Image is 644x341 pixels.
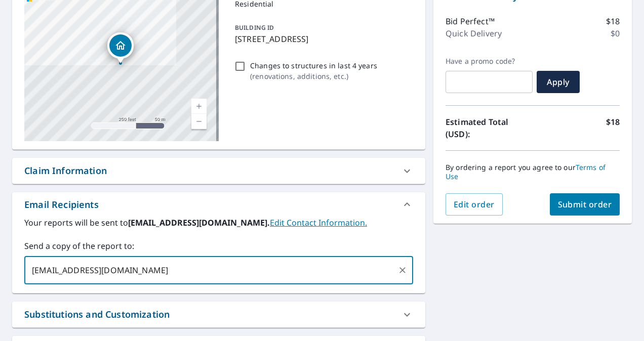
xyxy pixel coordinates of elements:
p: BUILDING ID [235,23,274,32]
div: Claim Information [24,164,107,178]
p: By ordering a report you agree to our [446,163,620,181]
p: Estimated Total (USD): [446,116,533,140]
button: Apply [537,71,580,93]
a: Current Level 17, Zoom Out [191,114,207,129]
span: Submit order [558,199,612,210]
div: Substitutions and Customization [24,308,170,321]
label: Have a promo code? [446,57,533,66]
a: EditContactInfo [270,217,367,228]
label: Your reports will be sent to [24,217,413,229]
div: Email Recipients [24,198,99,211]
p: $18 [606,15,620,27]
div: Dropped pin, building 1, Residential property, 878 Deer Path Dr Antioch, IL 60002 [107,32,134,64]
a: Current Level 17, Zoom In [191,99,207,114]
button: Submit order [550,193,620,216]
p: Changes to structures in last 4 years [250,60,377,71]
p: $18 [606,116,620,140]
button: Clear [395,263,410,277]
span: Edit order [454,199,495,210]
p: Quick Delivery [446,27,502,39]
p: ( renovations, additions, etc. ) [250,71,377,81]
a: Terms of Use [446,162,606,181]
b: [EMAIL_ADDRESS][DOMAIN_NAME]. [128,217,270,228]
label: Send a copy of the report to: [24,240,413,252]
div: Email Recipients [12,192,425,217]
span: Apply [545,76,572,88]
p: $0 [611,27,620,39]
p: [STREET_ADDRESS] [235,33,409,45]
button: Edit order [446,193,503,216]
p: Bid Perfect™ [446,15,495,27]
div: Substitutions and Customization [12,302,425,327]
div: Claim Information [12,158,425,184]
